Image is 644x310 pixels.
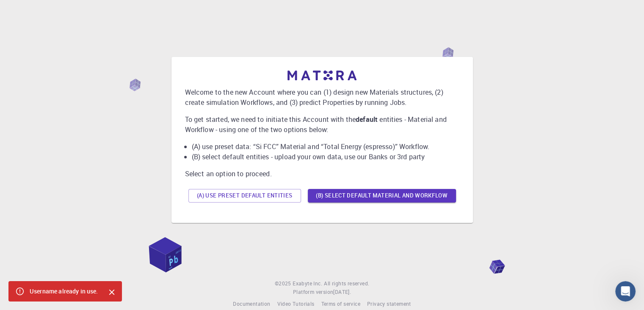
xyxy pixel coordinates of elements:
button: Close [105,285,119,299]
span: Privacy statement [367,300,411,307]
span: Support [17,6,47,14]
p: To get started, we need to initiate this Account with the entities - Material and Workflow - usin... [185,114,459,135]
span: [DATE] . [333,288,351,295]
span: Documentation [233,300,270,307]
span: All rights reserved. [324,279,369,288]
a: Terms of service [321,300,360,308]
span: Terms of service [321,300,360,307]
span: © 2025 [275,279,293,288]
iframe: Intercom live chat [615,281,636,302]
span: Platform version [293,288,333,296]
p: Select an option to proceed. [185,169,459,179]
p: Welcome to the new Account where you can (1) design new Materials structures, (2) create simulati... [185,87,459,107]
a: Privacy statement [367,300,411,308]
button: (A) Use preset default entities [188,189,301,203]
span: Video Tutorials [277,300,314,307]
li: (A) use preset data: “Si FCC” Material and “Total Energy (espresso)” Workflow. [192,141,459,152]
b: default [356,115,378,124]
a: [DATE]. [333,288,351,296]
div: Username already in use. [30,284,98,299]
span: Exabyte Inc. [293,280,322,287]
a: Documentation [233,300,270,308]
a: Exabyte Inc. [293,279,322,288]
a: Video Tutorials [277,300,314,308]
li: (B) select default entities - upload your own data, use our Banks or 3rd party [192,152,459,162]
img: logo [287,70,357,80]
button: (B) Select default material and workflow [308,189,456,203]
